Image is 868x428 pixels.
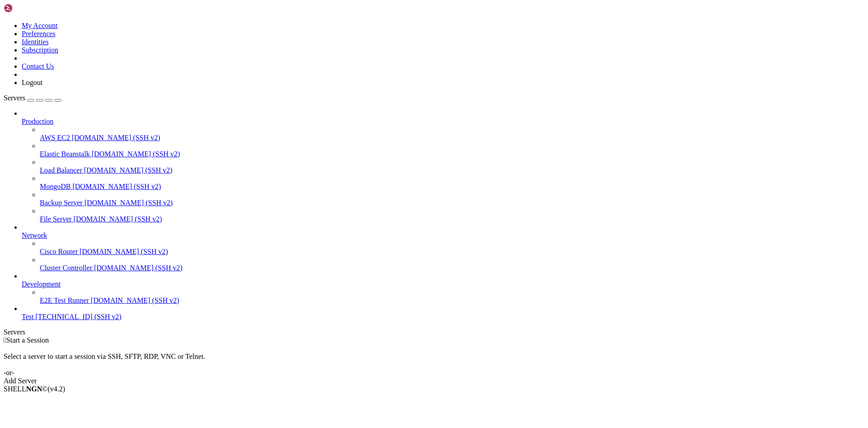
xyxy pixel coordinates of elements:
[22,280,864,288] a: Development
[40,296,89,304] span: E2E Test Runner
[22,30,56,38] a: Preferences
[40,215,864,223] a: File Server [DOMAIN_NAME] (SSH v2)
[4,328,864,336] div: Servers
[40,288,864,305] li: E2E Test Runner [DOMAIN_NAME] (SSH v2)
[22,46,58,54] a: Subscription
[80,248,168,255] span: [DOMAIN_NAME] (SSH v2)
[40,134,70,141] span: AWS EC2
[22,118,53,125] span: Production
[40,199,83,207] span: Backup Server
[40,215,72,223] span: File Server
[40,142,864,158] li: Elastic Beanstalk [DOMAIN_NAME] (SSH v2)
[92,150,180,158] span: [DOMAIN_NAME] (SSH v2)
[4,94,61,102] a: Servers
[40,264,864,272] a: Cluster Controller [DOMAIN_NAME] (SSH v2)
[40,183,71,190] span: MongoDB
[22,223,864,272] li: Network
[22,109,864,223] li: Production
[72,183,161,190] span: [DOMAIN_NAME] (SSH v2)
[40,296,864,305] a: E2E Test Runner [DOMAIN_NAME] (SSH v2)
[4,4,56,13] img: Shellngn
[26,385,42,393] b: NGN
[6,336,49,344] span: Start a Session
[22,231,864,240] a: Network
[40,158,864,174] li: Load Balancer [DOMAIN_NAME] (SSH v2)
[4,385,65,393] span: SHELL ©
[22,38,49,46] a: Identities
[91,296,179,304] span: [DOMAIN_NAME] (SSH v2)
[22,305,864,321] li: Test [TECHNICAL_ID] (SSH v2)
[22,313,864,321] a: Test [TECHNICAL_ID] (SSH v2)
[4,94,25,102] span: Servers
[40,248,864,256] a: Cisco Router [DOMAIN_NAME] (SSH v2)
[85,199,173,207] span: [DOMAIN_NAME] (SSH v2)
[4,336,6,344] span: 
[40,150,90,158] span: Elastic Beanstalk
[40,248,78,255] span: Cisco Router
[74,215,162,223] span: [DOMAIN_NAME] (SSH v2)
[40,134,864,142] a: AWS EC2 [DOMAIN_NAME] (SSH v2)
[40,183,864,191] a: MongoDB [DOMAIN_NAME] (SSH v2)
[22,22,58,29] a: My Account
[40,264,92,272] span: Cluster Controller
[22,62,54,70] a: Contact Us
[22,272,864,305] li: Development
[4,344,864,377] div: Select a server to start a session via SSH, SFTP, RDP, VNC or Telnet. -or-
[22,313,33,320] span: Test
[94,264,183,272] span: [DOMAIN_NAME] (SSH v2)
[40,166,82,174] span: Load Balancer
[4,377,864,385] div: Add Server
[40,240,864,256] li: Cisco Router [DOMAIN_NAME] (SSH v2)
[84,166,173,174] span: [DOMAIN_NAME] (SSH v2)
[40,207,864,223] li: File Server [DOMAIN_NAME] (SSH v2)
[22,280,61,288] span: Development
[40,199,864,207] a: Backup Server [DOMAIN_NAME] (SSH v2)
[48,385,66,393] span: 4.2.0
[40,126,864,142] li: AWS EC2 [DOMAIN_NAME] (SSH v2)
[40,174,864,191] li: MongoDB [DOMAIN_NAME] (SSH v2)
[22,79,42,86] a: Logout
[22,118,864,126] a: Production
[22,231,47,239] span: Network
[35,313,121,320] span: [TECHNICAL_ID] (SSH v2)
[40,256,864,272] li: Cluster Controller [DOMAIN_NAME] (SSH v2)
[40,150,864,158] a: Elastic Beanstalk [DOMAIN_NAME] (SSH v2)
[40,166,864,174] a: Load Balancer [DOMAIN_NAME] (SSH v2)
[72,134,160,141] span: [DOMAIN_NAME] (SSH v2)
[40,191,864,207] li: Backup Server [DOMAIN_NAME] (SSH v2)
